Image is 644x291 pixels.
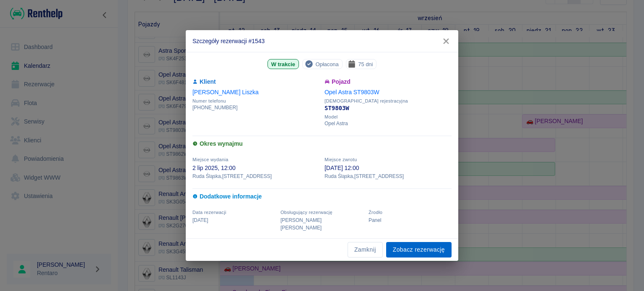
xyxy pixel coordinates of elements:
[312,60,342,69] span: Opłacona
[325,104,452,113] p: ST9803W
[369,210,382,215] span: Żrodło
[280,210,332,215] span: Obsługujący rezerwację
[192,77,319,86] h6: Klient
[192,89,259,95] a: [PERSON_NAME] Liszka
[325,164,452,173] p: [DATE] 12:00
[192,139,452,148] h6: Okres wynajmu
[192,192,452,201] h6: Dodatkowe informacje
[192,164,319,173] p: 2 lip 2025, 12:00
[192,98,319,104] span: Numer telefonu
[325,89,379,95] a: Opel Astra ST9803W
[192,216,275,224] p: [DATE]
[325,77,452,86] h6: Pojazd
[325,98,452,104] span: [DEMOGRAPHIC_DATA] rejestracyjna
[325,114,452,120] span: Model
[186,30,458,52] h2: Szczegóły rezerwacji #1543
[325,157,357,162] span: Miejsce zwrotu
[325,120,452,127] p: Opel Astra
[348,242,383,258] button: Zamknij
[192,173,319,180] p: Ruda Śląska , [STREET_ADDRESS]
[192,104,319,111] p: [PHONE_NUMBER]
[386,242,452,258] a: Zobacz rezerwację
[325,173,452,180] p: Ruda Śląska , [STREET_ADDRESS]
[192,157,229,162] span: Miejsce wydania
[369,216,452,224] p: Panel
[280,216,364,232] p: [PERSON_NAME] [PERSON_NAME]
[192,210,226,215] span: Data rezerwacji
[355,60,376,69] span: 75 dni
[268,60,299,69] span: W trakcie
